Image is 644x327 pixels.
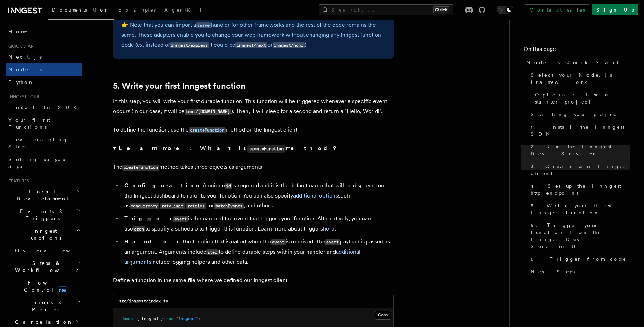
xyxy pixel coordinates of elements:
[532,88,630,108] a: Optional: Use a starter project
[6,133,82,153] a: Leveraging Steps
[528,121,630,140] a: 1. Install the Inngest SDK
[525,4,589,15] a: Contact sales
[6,101,82,114] a: Install the SDK
[319,4,453,15] button: Search...Ctrl+K
[173,216,188,222] code: event
[6,94,39,100] span: Inngest tour
[185,109,231,115] code: test/[DOMAIN_NAME]
[8,67,42,72] span: Node.js
[528,253,630,265] a: 6. Trigger from code
[114,2,160,19] a: Examples
[528,219,630,253] a: 5. Trigger your function from the Inngest Dev Server UI
[52,7,110,13] span: Documentation
[528,265,630,278] a: Next Steps
[113,275,394,285] p: Define a function in the same file where we defined our Inngest client:
[6,225,82,244] button: Inngest Functions
[6,188,77,202] span: Local Development
[122,237,394,267] li: : The function that is called when the is received. The payload is passed as an argument. Argumen...
[8,117,50,130] span: Your first Functions
[189,127,226,133] code: createFunction
[535,91,630,105] span: Optional: Use a starter project
[119,145,338,152] strong: Learn more: What is method?
[12,244,82,257] a: Overview
[273,42,305,48] code: inngest/hono
[528,108,630,121] a: Starting your project
[524,45,630,56] h4: On this page
[592,4,638,15] a: Sign Up
[247,145,286,153] code: createFunction
[113,125,394,135] p: To define the function, use the method on the Inngest client.
[531,143,630,157] span: 2. Run the Inngest Dev Server
[6,208,77,222] span: Events & Triggers
[130,203,159,209] code: concurrency
[531,72,630,86] span: Select your Node.js framework
[164,7,201,13] span: AgentKit
[196,21,211,28] a: serve
[6,44,36,49] span: Quick start
[528,180,630,199] a: 4. Set up the Inngest http endpoint
[137,316,164,321] span: { Inngest }
[196,22,211,28] code: serve
[325,239,340,245] code: event
[8,156,69,169] span: Setting up your app
[48,2,114,20] a: Documentation
[122,214,394,234] li: : is the name of the event that triggers your function. Alternatively, you can use to specify a s...
[531,182,630,196] span: 4. Set up the Inngest http endpoint
[186,203,206,209] code: retries
[121,20,385,50] p: 👉 Note that you can import a handler for other frameworks and the rest of the code remains the sa...
[12,257,82,276] button: Steps & Workflows
[235,42,267,48] code: inngest/next
[8,105,81,110] span: Install the SDK
[323,225,334,232] a: here
[113,162,394,172] p: The method takes three objects as arguments:
[8,137,68,149] span: Leveraging Steps
[6,178,29,184] span: Features
[271,239,286,245] code: event
[528,160,630,180] a: 3. Create an Inngest client
[160,2,206,19] a: AgentKit
[206,249,219,255] code: step
[6,76,82,88] a: Python
[12,296,82,316] button: Errors & Retries
[124,215,172,222] strong: Trigger
[164,316,173,321] span: from
[531,255,626,262] span: 6. Trigger from code
[524,56,630,69] a: Node.js Quick Start
[12,260,78,274] span: Steps & Workflows
[528,199,630,219] a: 5. Write your first Inngest function
[12,299,76,313] span: Errors & Retries
[113,96,394,116] p: In this step, you will write your first durable function. This function will be triggered wheneve...
[122,316,137,321] span: import
[122,165,159,171] code: createFunction
[12,276,82,296] button: Flow Controlnew
[531,111,619,118] span: Starting your project
[113,81,246,91] a: 5. Write your first Inngest function
[15,248,87,253] span: Overview
[176,316,198,321] span: "inngest"
[497,6,513,14] button: Toggle dark mode
[528,69,630,88] a: Select your Node.js framework
[119,299,168,303] code: src/inngest/index.ts
[6,63,82,76] a: Node.js
[113,144,394,154] summary: Learn more: What iscreateFunctionmethod?
[12,279,77,293] span: Flow Control
[189,126,226,133] a: createFunction
[6,153,82,173] a: Setting up your app
[531,222,630,250] span: 5. Trigger your function from the Inngest Dev Server UI
[57,286,68,294] span: new
[133,226,145,232] code: cron
[118,7,156,13] span: Examples
[225,183,232,189] code: id
[528,140,630,160] a: 2. Run the Inngest Dev Server
[6,205,82,225] button: Events & Triggers
[122,181,394,211] li: : A unique is required and it is the default name that will be displayed on the Inngest dashboard...
[124,182,200,189] strong: Configuration
[8,79,34,85] span: Python
[170,42,209,48] code: inngest/express
[6,185,82,205] button: Local Development
[6,114,82,133] a: Your first Functions
[12,319,73,326] span: Cancellation
[531,163,630,177] span: 3. Create an Inngest client
[531,268,575,275] span: Next Steps
[6,51,82,63] a: Next.js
